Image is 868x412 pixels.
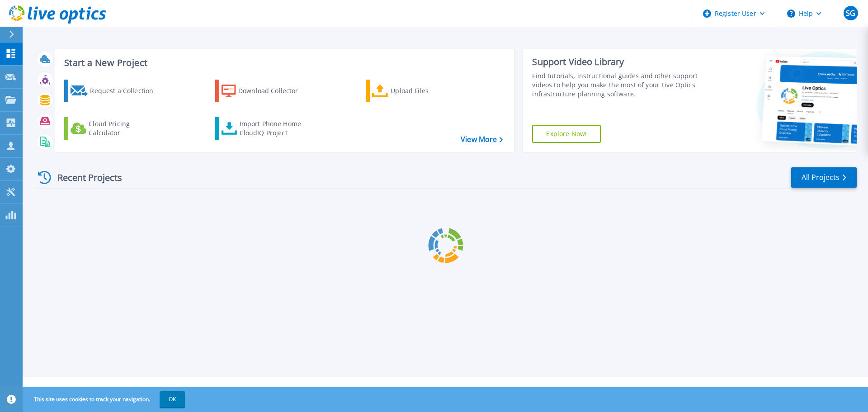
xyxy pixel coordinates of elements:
[64,117,165,140] a: Cloud Pricing Calculator
[791,167,857,188] a: All Projects
[461,135,503,144] a: View More
[64,80,165,102] a: Request a Collection
[391,82,463,100] div: Upload Files
[238,82,311,100] div: Download Collector
[240,119,310,137] div: Import Phone Home CloudIQ Project
[64,58,503,68] h3: Start a New Project
[366,80,467,102] a: Upload Files
[532,125,601,143] a: Explore Now!
[215,80,316,102] a: Download Collector
[532,56,702,68] div: Support Video Library
[35,166,134,189] div: Recent Projects
[532,71,702,99] div: Find tutorials, instructional guides and other support videos to help you make the most of your L...
[846,9,855,17] span: SG
[90,82,162,100] div: Request a Collection
[25,391,185,407] span: This site uses cookies to track your navigation.
[89,119,161,137] div: Cloud Pricing Calculator
[160,391,185,407] button: OK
